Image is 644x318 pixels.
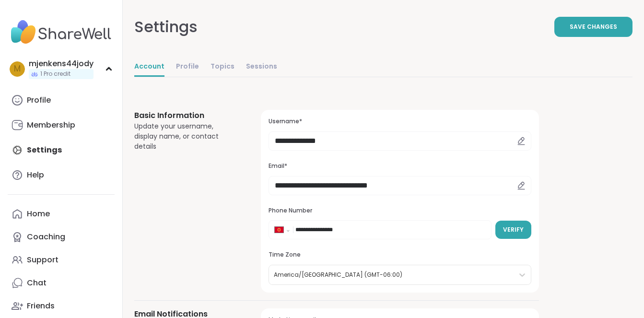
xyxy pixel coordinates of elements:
div: mjenkens44jody [29,59,94,69]
span: 1 Pro credit [40,70,70,78]
div: Profile [27,95,51,106]
a: Support [8,248,115,271]
div: Update your username, display name, or contact details [134,121,238,152]
div: Friends [27,301,55,311]
div: Help [27,170,44,180]
a: Chat [8,271,115,294]
a: Membership [8,114,115,137]
div: Coaching [27,232,65,242]
h3: Email* [269,162,531,170]
div: Settings [134,15,198,38]
img: ShareWell Nav Logo [8,15,115,49]
span: Verify [503,225,524,234]
div: Chat [27,278,47,288]
a: Coaching [8,225,115,248]
button: Verify [495,221,531,239]
div: Support [27,255,59,265]
a: Profile [176,58,199,77]
h3: Basic Information [134,110,238,121]
a: Profile [8,89,115,112]
a: Account [134,58,164,77]
span: m [14,63,21,75]
button: Save Changes [554,17,632,37]
a: Friends [8,294,115,318]
a: Home [8,202,115,225]
span: Save Changes [570,23,617,31]
h3: Time Zone [269,251,531,259]
h3: Phone Number [269,207,531,215]
a: Topics [211,58,234,77]
h3: Username* [269,118,531,126]
div: Membership [27,120,75,130]
a: Help [8,164,115,187]
a: Sessions [246,58,277,77]
div: Home [27,209,50,219]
